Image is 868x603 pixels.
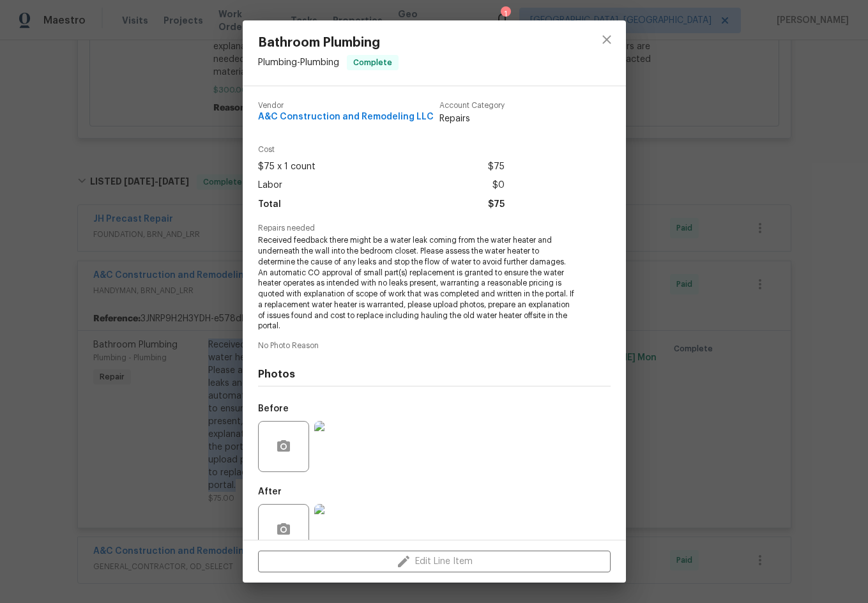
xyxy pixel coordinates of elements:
h5: After [258,487,282,496]
div: 1 [501,8,510,20]
span: Plumbing - Plumbing [258,58,339,67]
span: Labor [258,176,282,195]
span: A&C Construction and Remodeling LLC [258,112,434,122]
span: Complete [348,56,397,69]
span: $75 [488,158,505,176]
span: Total [258,195,281,214]
span: Received feedback there might be a water leak coming from the water heater and underneath the wal... [258,235,575,332]
span: Repairs needed [258,224,611,233]
button: close [591,24,622,55]
h4: Photos [258,368,611,381]
span: No Photo Reason [258,342,611,350]
span: Vendor [258,102,434,110]
span: $75 x 1 count [258,158,316,176]
h5: Before [258,404,289,413]
span: Account Category [439,102,505,110]
span: $75 [488,195,505,214]
span: Bathroom Plumbing [258,36,399,50]
span: Repairs [439,112,505,125]
span: Cost [258,146,505,154]
span: $0 [492,176,505,195]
